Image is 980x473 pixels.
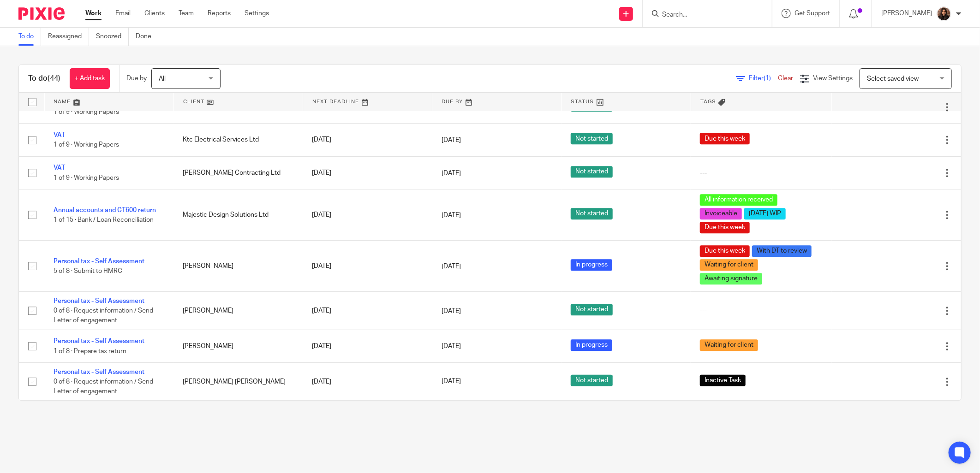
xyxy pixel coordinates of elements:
a: Personal tax - Self Assessment [54,369,144,375]
span: [DATE] [442,136,461,143]
span: Due this week [700,245,750,257]
a: Clear [778,75,793,82]
td: [DATE] [303,124,432,156]
span: All [159,76,166,82]
span: [DATE] [442,212,461,218]
h1: To do [28,74,60,83]
span: Not started [571,166,613,177]
a: Personal tax - Self Assessment [54,338,144,344]
span: With DT to review [752,245,812,257]
span: Not started [571,208,613,219]
a: + Add task [70,68,110,89]
a: Reports [208,9,231,18]
span: 0 of 8 · Request information / Send Letter of engagement [54,307,153,324]
td: [DATE] [303,292,432,330]
div: --- [700,168,822,177]
a: Email [115,9,131,18]
a: VAT [54,165,65,171]
span: Invoiceable [700,208,742,219]
span: Waiting for client [700,339,758,351]
a: Team [179,9,194,18]
a: Personal tax - Self Assessment [54,258,144,265]
span: 1 of 15 · Bank / Loan Reconciliation [54,216,154,223]
img: Pixie [18,7,65,20]
a: Reassigned [48,28,89,46]
a: Annual accounts and CT600 return [54,207,156,213]
span: [DATE] [442,378,461,385]
span: (1) [764,75,771,82]
td: [PERSON_NAME] [PERSON_NAME] [173,363,303,401]
span: Not started [571,133,613,144]
td: Ktc Electrical Services Ltd [173,124,303,156]
span: View Settings [813,75,853,82]
img: Headshot.jpg [937,6,951,21]
span: 1 of 9 · Working Papers [54,108,119,115]
td: [PERSON_NAME] [173,330,303,362]
span: Due this week [700,133,750,144]
span: [DATE] [442,170,461,176]
p: [PERSON_NAME] [881,9,932,18]
span: 5 of 8 · Submit to HMRC [54,267,122,274]
a: To do [18,28,41,46]
span: [DATE] WIP [744,208,786,219]
td: [PERSON_NAME] [173,241,303,292]
span: Waiting for client [700,259,758,271]
td: [DATE] [303,156,432,189]
span: [DATE] [442,343,461,349]
span: 1 of 8 · Prepare tax return [54,348,126,354]
span: Tags [700,99,716,104]
span: [DATE] [442,263,461,269]
td: Majestic Design Solutions Ltd [173,189,303,241]
td: [PERSON_NAME] [173,292,303,330]
td: [DATE] [303,241,432,292]
td: [PERSON_NAME] Contracting Ltd [173,156,303,189]
span: Get Support [795,10,830,17]
a: VAT [54,132,65,138]
span: In progress [571,339,612,351]
span: Awaiting signature [700,273,762,284]
span: Select saved view [867,76,919,82]
span: Filter [749,75,778,82]
a: Clients [144,9,165,18]
input: Search [661,11,744,19]
td: [DATE] [303,189,432,241]
span: All information received [700,194,777,206]
span: (44) [48,75,60,82]
span: 1 of 9 · Working Papers [54,174,119,181]
div: --- [700,306,822,315]
span: Not started [571,375,613,386]
p: Due by [126,74,147,83]
span: Inactive Task [700,375,746,386]
td: [DATE] [303,330,432,362]
a: Personal tax - Self Assessment [54,298,144,304]
span: Not started [571,304,613,315]
a: Work [85,9,102,18]
span: Due this week [700,222,750,233]
span: 0 of 8 · Request information / Send Letter of engagement [54,378,153,395]
a: Snoozed [96,28,129,46]
a: Done [136,28,158,46]
td: [DATE] [303,363,432,401]
a: Settings [245,9,269,18]
span: [DATE] [442,307,461,314]
span: In progress [571,259,612,271]
span: 1 of 9 · Working Papers [54,142,119,148]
